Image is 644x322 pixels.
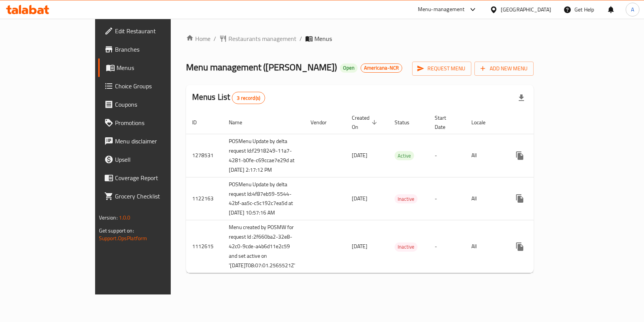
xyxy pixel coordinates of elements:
[418,5,465,14] div: Menu-management
[529,237,547,256] button: Change Status
[219,34,296,43] a: Restaurants management
[117,63,197,72] span: Menus
[395,242,417,252] div: Inactive
[98,77,203,95] a: Choice Groups
[395,118,419,127] span: Status
[429,177,465,220] td: -
[98,187,203,205] a: Grocery Checklist
[395,194,417,203] div: Inactive
[223,177,304,220] td: POSMenu Update by delta request Id:4f87eb59-5544-42bf-aa5c-c5c192c7ea5d at [DATE] 10:57:16 AM
[340,65,358,71] span: Open
[299,34,302,43] li: /
[529,189,547,208] button: Change Status
[98,169,203,187] a: Coverage Report
[474,62,534,76] button: Add New Menu
[465,134,505,177] td: All
[412,62,471,76] button: Request menu
[418,64,465,73] span: Request menu
[186,111,590,273] table: enhanced table
[481,64,527,73] span: Add New Menu
[511,189,529,208] button: more
[98,150,203,169] a: Upsell
[311,118,337,127] span: Vendor
[352,113,379,132] span: Created On
[395,242,417,251] span: Inactive
[115,118,197,127] span: Promotions
[98,40,203,59] a: Branches
[99,226,134,236] span: Get support on:
[228,34,296,43] span: Restaurants management
[465,177,505,220] td: All
[115,45,197,54] span: Branches
[501,5,551,14] div: [GEOGRAPHIC_DATA]
[512,89,531,107] div: Export file
[115,192,197,201] span: Grocery Checklist
[98,22,203,40] a: Edit Restaurant
[115,26,197,36] span: Edit Restaurant
[395,195,417,203] span: Inactive
[192,91,265,104] h2: Menus List
[511,237,529,256] button: more
[119,213,131,223] span: 1.0.0
[352,241,367,251] span: [DATE]
[98,59,203,77] a: Menus
[352,194,367,203] span: [DATE]
[314,34,332,43] span: Menus
[511,146,529,165] button: more
[192,118,207,127] span: ID
[395,151,414,160] span: Active
[465,220,505,273] td: All
[223,134,304,177] td: POSMenu Update by delta request Id:f2918249-11a7-4281-b0fe-c69ccae7e29d at [DATE] 2:17:12 PM
[186,59,337,76] span: Menu management ( [PERSON_NAME] )
[186,177,223,220] td: 1122163
[505,111,590,134] th: Actions
[99,213,118,223] span: Version:
[429,134,465,177] td: -
[115,81,197,91] span: Choice Groups
[115,100,197,109] span: Coupons
[361,65,402,71] span: Americana-NCR
[232,94,265,102] span: 3 record(s)
[98,95,203,114] a: Coupons
[186,34,534,43] nav: breadcrumb
[98,114,203,132] a: Promotions
[429,220,465,273] td: -
[435,113,456,132] span: Start Date
[186,220,223,273] td: 1112615
[186,134,223,177] td: 1278531
[214,34,216,43] li: /
[232,92,265,104] div: Total records count
[223,220,304,273] td: Menu created by POSMW for request Id :2f660ba2-32e8-42c0-9cde-a4b6d11e2c59 and set active on '[DA...
[340,63,358,73] div: Open
[115,137,197,146] span: Menu disclaimer
[229,118,252,127] span: Name
[115,155,197,164] span: Upsell
[471,118,495,127] span: Locale
[98,132,203,150] a: Menu disclaimer
[395,151,414,160] div: Active
[631,5,634,14] span: A
[115,173,197,182] span: Coverage Report
[99,233,147,243] a: Support.OpsPlatform
[352,150,367,160] span: [DATE]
